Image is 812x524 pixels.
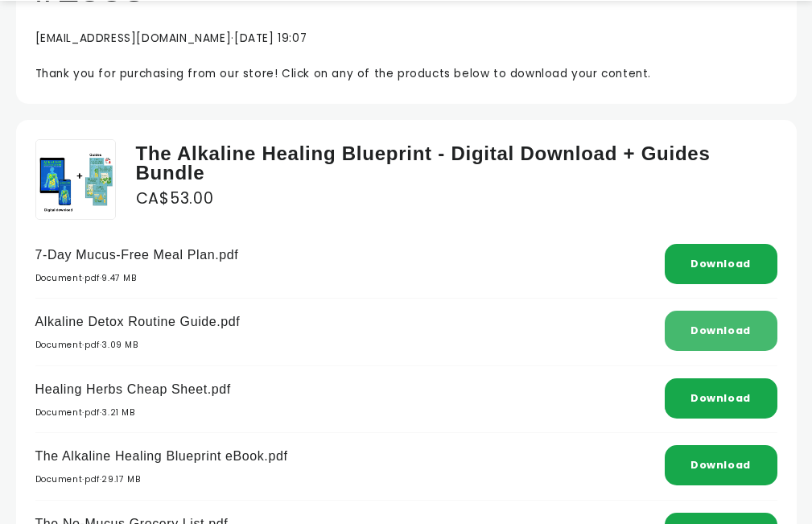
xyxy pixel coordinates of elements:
img: Digital_product.png [35,139,116,220]
p: The Alkaline Healing Blueprint eBook.pdf [35,445,288,468]
span: · [100,339,102,351]
span: · [82,406,84,419]
span: · [100,406,102,419]
span: · [100,272,102,284]
p: [EMAIL_ADDRESS][DOMAIN_NAME] · [DATE] 19:07 [35,29,777,48]
p: Document pdf 3.21 MB [35,406,231,421]
span: · [82,473,84,485]
p: Alkaline Detox Routine Guide.pdf [35,311,241,334]
a: Download [690,458,751,472]
a: Download [690,391,751,405]
span: · [82,272,84,284]
p: Document pdf 9.47 MB [35,271,239,287]
p: Document pdf 29.17 MB [35,472,288,488]
p: Document pdf 3.09 MB [35,338,241,353]
a: Download [690,257,751,270]
h3: CA$53.00 [136,183,777,215]
p: 7-Day Mucus-Free Meal Plan.pdf [35,244,239,267]
p: Thank you for purchasing from our store! Click on any of the products below to download your cont... [35,64,777,84]
span: · [82,339,84,351]
span: · [100,473,102,485]
h3: The Alkaline Healing Blueprint - Digital Download + Guides Bundle [136,144,777,183]
p: Healing Herbs Cheap Sheet.pdf [35,378,231,402]
a: Download [690,324,751,337]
